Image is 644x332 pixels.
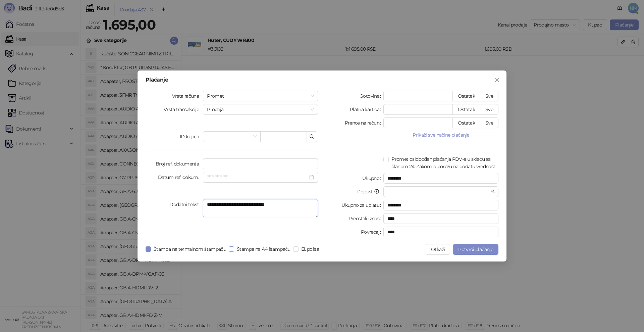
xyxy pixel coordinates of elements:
[203,199,318,217] textarea: Dodatni tekst
[452,91,480,101] button: Ostatak
[480,91,498,101] button: Sve
[164,104,203,115] label: Vrsta transakcije
[494,77,500,83] span: close
[341,200,383,210] label: Ukupno za uplatu
[151,245,229,253] span: Štampa na termalnom štampaču
[357,186,383,197] label: Popust
[158,172,203,183] label: Datum ref. dokum.
[361,227,383,237] label: Povraćaj
[452,104,480,115] button: Ostatak
[156,158,203,169] label: Broj ref. dokumenta
[180,131,203,142] label: ID kupca
[426,244,450,255] button: Otkaži
[389,155,498,170] span: Promet oslobođen plaćanja PDV-a u skladu sa članom 24. Zakona o porezu na dodatu vrednost
[207,91,314,101] span: Promet
[492,75,502,85] button: Close
[452,117,480,128] button: Ostatak
[383,131,498,139] button: Prikaži sve načine plaćanja
[299,245,322,253] span: El. pošta
[362,173,384,184] label: Ukupno
[480,104,498,115] button: Sve
[350,104,383,115] label: Platna kartica
[458,246,493,252] span: Potvrdi plaćanje
[360,91,383,101] label: Gotovina
[453,244,498,255] button: Potvrdi plaćanje
[345,117,384,128] label: Prenos na račun
[480,117,498,128] button: Sve
[172,91,203,101] label: Vrsta računa
[203,158,318,169] input: Broj ref. dokumenta
[492,77,502,83] span: Zatvori
[207,174,308,181] input: Datum ref. dokum.
[146,77,498,83] div: Plaćanje
[169,199,203,210] label: Dodatni tekst
[207,104,314,114] span: Prodaja
[348,213,384,224] label: Preostali iznos
[234,245,293,253] span: Štampa na A4 štampaču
